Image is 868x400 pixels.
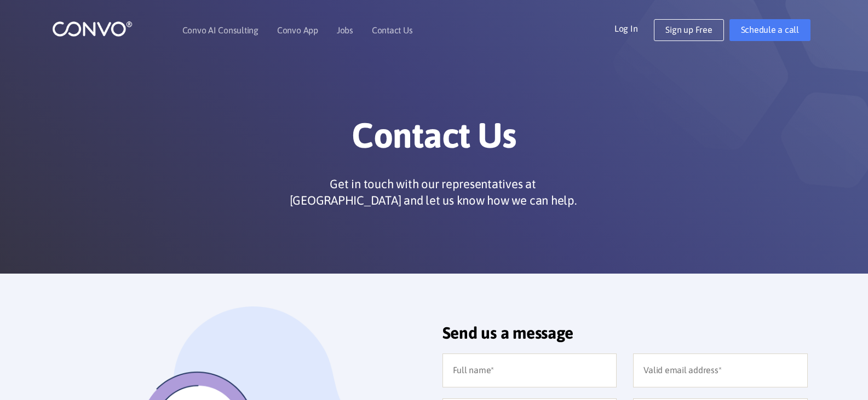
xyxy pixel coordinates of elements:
img: logo_1.png [52,20,133,37]
a: Contact Us [372,26,413,34]
a: Schedule a call [729,19,810,41]
a: Convo App [277,26,318,34]
a: Sign up Free [654,19,723,41]
a: Jobs [337,26,353,34]
a: Convo AI Consulting [182,26,258,34]
p: Get in touch with our representatives at [GEOGRAPHIC_DATA] and let us know how we can help. [285,176,581,208]
h2: Send us a message [442,323,808,351]
a: Log In [614,19,654,37]
h1: Contact Us [130,114,738,165]
input: Full name* [442,353,617,387]
input: Valid email address* [633,353,808,387]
